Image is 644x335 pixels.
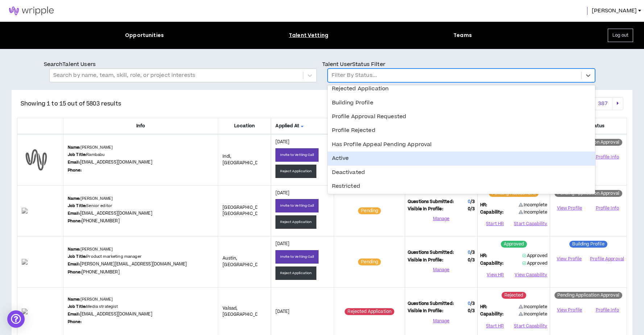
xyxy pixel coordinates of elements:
[328,179,595,193] div: Restricted
[328,96,595,110] div: Building Profile
[68,167,82,173] b: Phone:
[68,269,82,275] b: Phone:
[275,199,319,212] button: Invite to Vetting Call
[275,148,319,162] button: Invite to Vetting Call
[522,253,547,259] span: Approved
[480,260,504,267] span: Capability:
[80,311,152,317] a: [EMAIL_ADDRESS][DOMAIN_NAME]
[408,308,443,314] span: Visible In Profile:
[68,196,80,201] b: Name:
[522,260,547,266] span: Approved
[480,253,487,259] span: HR:
[328,193,595,207] div: Disabled
[275,165,316,178] button: Reject Application
[591,152,624,163] button: Profile Info
[275,241,329,247] p: [DATE]
[322,61,601,69] p: Talent User Status Filter
[68,145,80,150] b: Name:
[514,320,547,331] button: Start Capability
[515,269,547,280] button: View Capability
[592,7,637,15] span: [PERSON_NAME]
[328,138,595,152] div: Has Profile Appeal Pending Approval
[223,153,267,166] span: Indi , [GEOGRAPHIC_DATA]
[480,219,510,229] button: Start HR
[68,145,113,150] p: [PERSON_NAME]
[468,257,475,264] span: 0
[125,32,164,39] div: Opportunities
[22,208,59,214] img: VmDcMSDSISYet0XQspkdQQMoyTWiFL7lrFN8i7Fb.png
[68,211,80,216] b: Email:
[480,311,504,318] span: Capability:
[275,123,329,129] span: Applied At
[223,204,269,217] span: [GEOGRAPHIC_DATA] , [GEOGRAPHIC_DATA]
[223,305,267,318] span: Valsad , [GEOGRAPHIC_DATA]
[80,210,152,216] a: [EMAIL_ADDRESS][DOMAIN_NAME]
[275,215,316,229] button: Reject Application
[608,29,633,42] button: Log out
[68,311,80,317] b: Email:
[68,297,80,302] b: Name:
[519,209,548,215] span: Incomplete
[275,190,329,197] p: [DATE]
[275,309,329,315] p: [DATE]
[80,261,187,267] a: [PERSON_NAME][EMAIL_ADDRESS][DOMAIN_NAME]
[453,32,472,39] div: Teams
[553,202,586,215] a: View Profile
[501,241,527,248] sup: Approved
[514,219,547,229] button: Start Capability
[68,254,142,260] p: Product marketing manager
[7,310,25,328] div: Open Intercom Messenger
[328,152,595,165] div: Active
[358,259,381,265] sup: Pending
[480,320,510,331] button: Start HR
[68,203,86,208] b: Job Title:
[68,304,118,310] p: Media strategist
[593,97,612,110] button: 387
[68,160,80,165] b: Email:
[218,118,271,134] th: Location
[470,206,475,212] span: / 3
[480,304,487,310] span: HR:
[553,304,586,317] a: View Profile
[408,199,454,205] span: Questions Submitted:
[468,308,475,314] span: 0
[223,255,267,268] span: Austin , [GEOGRAPHIC_DATA]
[68,304,86,309] b: Job Title:
[590,254,624,265] button: Profile Approval
[480,202,487,208] span: HR:
[470,301,475,307] span: / 3
[470,249,475,256] span: / 3
[468,301,470,307] span: 0
[328,124,595,137] div: Profile Rejected
[408,214,475,224] button: Manage
[569,241,607,248] sup: Building Profile
[408,249,454,256] span: Questions Submitted:
[345,308,394,315] sup: Rejected Application
[68,196,113,202] p: [PERSON_NAME]
[468,249,470,256] span: 0
[44,61,322,69] p: Search Talent Users
[591,305,624,315] button: Profile Info
[554,292,622,299] sup: Pending Application Approval
[68,319,82,324] b: Phone:
[470,308,475,314] span: / 3
[468,199,470,205] span: 0
[68,247,113,252] p: [PERSON_NAME]
[553,253,586,265] a: View Profile
[328,166,595,179] div: Deactivated
[502,292,526,299] sup: Rejected
[328,82,595,96] div: Rejected Application
[82,269,120,275] a: [PHONE_NUMBER]
[68,254,86,259] b: Job Title:
[22,309,59,314] img: NozVkkRYhTBGvT93mOxq3RTLQs6Ec4znl4aHZMUt.png
[519,311,548,317] span: Incomplete
[68,203,112,209] p: Senior editor
[21,99,121,108] p: Showing 1 to 15 out of 5803 results
[68,261,80,267] b: Email:
[22,145,51,174] img: default-user-profile.png
[68,218,82,224] b: Phone:
[408,206,443,212] span: Visible In Profile:
[470,257,475,263] span: / 3
[480,209,504,216] span: Capability:
[591,203,624,214] button: Profile Info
